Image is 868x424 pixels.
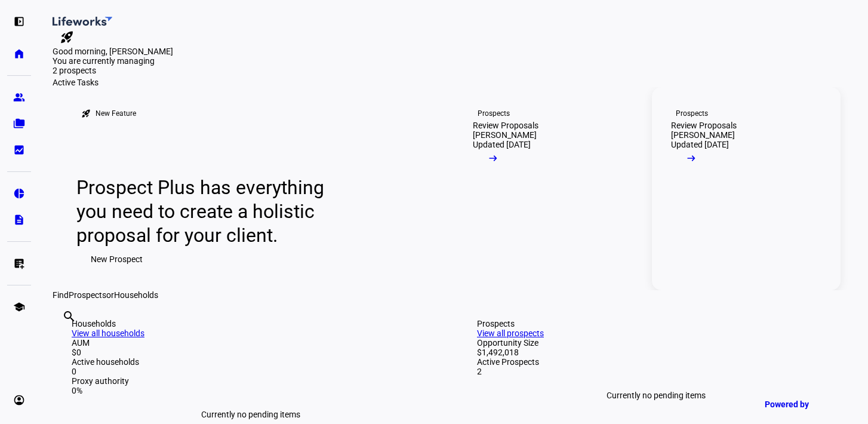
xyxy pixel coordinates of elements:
a: bid_landscape [7,138,31,162]
div: 2 prospects [53,66,172,75]
div: Updated [DATE] [473,140,531,149]
div: Review Proposals [671,121,737,130]
span: You are currently managing [53,56,155,66]
input: Enter name of prospect or household [62,325,64,340]
a: folder_copy [7,112,31,136]
span: New Prospect [91,247,143,271]
eth-mat-symbol: home [13,48,25,60]
a: ProspectsReview Proposals[PERSON_NAME]Updated [DATE] [454,87,642,290]
div: AUM [72,338,429,348]
div: 0% [72,386,429,395]
mat-icon: arrow_right_alt [685,152,697,164]
div: $0 [72,348,429,357]
eth-mat-symbol: left_panel_open [13,16,25,27]
span: Prospects [69,290,106,300]
mat-icon: rocket_launch [60,30,74,44]
span: Households [114,290,158,300]
div: Prospect Plus has everything you need to create a holistic proposal for your client. [76,176,355,247]
div: Review Proposals [473,121,538,130]
div: 2 [477,367,835,376]
a: group [7,85,31,109]
button: New Prospect [76,247,157,271]
div: Find or [53,290,854,300]
eth-mat-symbol: bid_landscape [13,144,25,156]
eth-mat-symbol: list_alt_add [13,257,25,269]
div: Proxy authority [72,376,429,386]
div: 0 [72,367,429,376]
mat-icon: arrow_right_alt [487,152,499,164]
div: Opportunity Size [477,338,835,348]
eth-mat-symbol: folder_copy [13,118,25,130]
eth-mat-symbol: school [13,301,25,313]
div: Prospects [478,109,510,118]
div: Good morning, [PERSON_NAME] [53,47,854,56]
div: New Feature [96,109,136,118]
div: Households [72,319,429,328]
div: $1,492,018 [477,348,835,357]
a: Powered by [759,393,850,415]
div: [PERSON_NAME] [671,130,735,140]
div: Prospects [676,109,708,118]
div: Active Tasks [53,78,854,87]
eth-mat-symbol: pie_chart [13,188,25,199]
div: Active Prospects [477,357,835,367]
a: description [7,208,31,232]
div: [PERSON_NAME] [473,130,537,140]
mat-icon: rocket_launch [81,109,91,118]
a: home [7,42,31,66]
a: View all prospects [477,328,544,338]
a: ProspectsReview Proposals[PERSON_NAME]Updated [DATE] [652,87,841,290]
a: pie_chart [7,182,31,205]
div: Currently no pending items [477,376,835,414]
div: Prospects [477,319,835,328]
eth-mat-symbol: account_circle [13,394,25,406]
mat-icon: search [62,309,76,324]
a: View all households [72,328,144,338]
eth-mat-symbol: description [13,214,25,226]
div: Active households [72,357,429,367]
div: Updated [DATE] [671,140,729,149]
eth-mat-symbol: group [13,91,25,103]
